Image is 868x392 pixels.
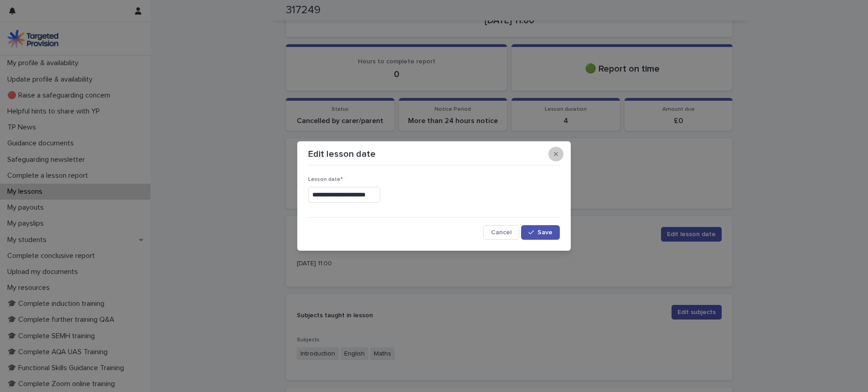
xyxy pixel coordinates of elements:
[537,229,553,236] span: Save
[521,225,560,240] button: Save
[483,225,519,240] button: Cancel
[308,177,343,182] span: Lesson date
[491,229,511,236] span: Cancel
[308,149,376,160] p: Edit lesson date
